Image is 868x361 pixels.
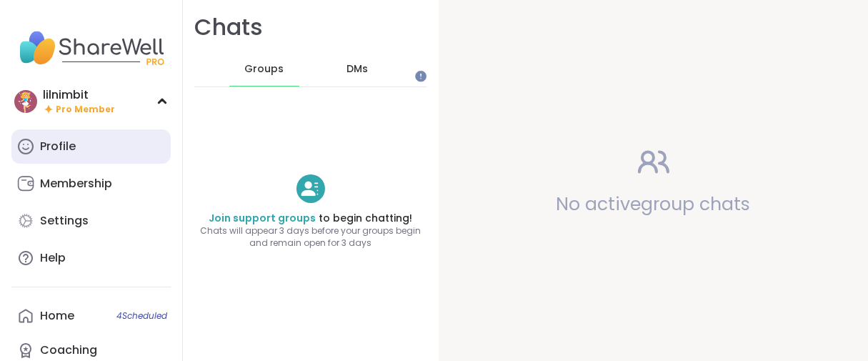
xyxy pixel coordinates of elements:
[194,11,263,44] h1: Chats
[11,241,171,275] a: Help
[183,225,439,249] span: Chats will appear 3 days before your groups begin and remain open for 3 days
[183,212,439,226] h4: to begin chatting!
[11,167,171,201] a: Membership
[11,129,171,164] a: Profile
[209,211,316,225] a: Join support groups
[43,87,115,103] div: lilnimbit
[11,204,171,238] a: Settings
[40,308,74,324] div: Home
[116,310,167,322] span: 4 Scheduled
[244,62,284,76] span: Groups
[40,250,66,266] div: Help
[14,90,37,113] img: lilnimbit
[40,213,89,229] div: Settings
[11,299,171,333] a: Home4Scheduled
[557,192,751,217] span: No active group chats
[40,139,76,154] div: Profile
[11,23,171,73] img: ShareWell Nav Logo
[40,176,112,192] div: Membership
[346,62,368,76] span: DMs
[40,342,97,358] div: Coaching
[415,71,426,82] iframe: Spotlight
[56,104,115,116] span: Pro Member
